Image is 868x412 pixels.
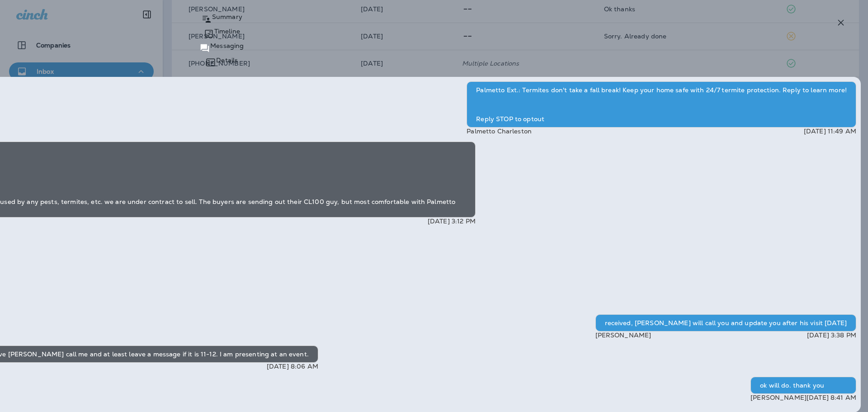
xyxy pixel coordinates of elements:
[750,377,856,394] div: ok will do. thank you
[595,331,651,339] p: [PERSON_NAME]
[807,394,856,401] p: [DATE] 8:41 AM
[807,331,856,339] p: [DATE] 3:38 PM
[595,314,857,331] div: received, [PERSON_NAME] will call you and update you after his visit [DATE]
[467,128,532,135] p: Palmetto Charleston
[467,81,856,128] div: Palmetto Ext.: Termites don't take a fall break! Keep your home safe with 24/7 termite protection...
[750,394,807,401] p: [PERSON_NAME]
[428,218,476,225] p: [DATE] 3:12 PM
[210,42,244,49] p: Messaging
[216,57,238,64] p: Details
[214,28,240,35] p: Timeline
[212,13,242,20] p: Summary
[804,128,856,135] p: [DATE] 11:49 AM
[267,363,318,370] p: [DATE] 8:06 AM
